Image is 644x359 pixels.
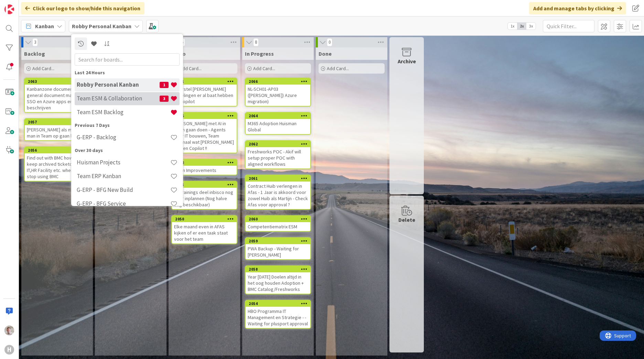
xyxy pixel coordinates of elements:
div: 2066 [249,79,310,84]
div: 2065 [175,113,237,118]
a: 2050Elke maand even in AFAS kijken of er een taak staat voor het team [171,215,237,244]
div: 2071 [175,79,237,84]
div: 2050 [175,217,237,221]
div: Kanbanzone documentatie general document maken en SSO en Azure apps erin beschrijven [25,85,89,112]
a: 2071Voorstel [PERSON_NAME] afdelingen er al baat hebben bij Copilot [171,78,237,107]
span: Done [319,50,332,57]
div: 2052 [172,160,237,166]
div: Elke maand even in AFAS kijken of er een taak staat voor het team [172,222,237,243]
div: 2065 [172,113,237,119]
span: 2x [517,23,526,30]
div: 2056Find out with BMC how to keep archived ticketdata for IT,HR Facility etc. when we stop using BMC [25,147,89,181]
span: Add Card... [32,65,54,72]
div: 2061Contract Huib verlengen in Afas - 1 Jaar is akkoord voor zowel Huib als Martijn - Check Afas ... [246,175,310,209]
div: 2058Year [DATE] Doelen altijd in het oog houden Adoption + BMC Catalog/Freshworks [246,266,310,294]
div: 2057 [28,120,89,124]
div: 2060Competentiematrix ESM [246,216,310,231]
a: 2062Freshworks POC - Akif will setup proper POC with aligned workflows [245,140,311,169]
div: 2052 [175,160,237,165]
div: Team Improvements [172,166,237,175]
div: [PERSON_NAME] met AI in team gaan doen - Agents voor IT bouwen, Team allemaal wat [PERSON_NAME] k... [172,119,237,153]
a: 2057[PERSON_NAME] als mijn 2e man in Team op gaan leiden [24,118,90,141]
span: 3x [526,23,536,30]
div: 20512e trainings deel inbisco nog keer inplannen (Nog halve dag beschikbaar) [172,182,237,209]
a: 2063Kanbanzone documentatie general document maken en SSO en Azure apps erin beschrijven [24,78,90,113]
div: Year [DATE] Doelen altijd in het oog houden Adoption + BMC Catalog/Freshworks [246,272,310,294]
div: Voorstel [PERSON_NAME] afdelingen er al baat hebben bij Copilot [172,85,237,106]
img: Rd [4,326,14,335]
span: 8 [253,38,259,46]
div: 2056 [25,147,89,153]
div: 2065[PERSON_NAME] met AI in team gaan doen - Agents voor IT bouwen, Team allemaal wat [PERSON_NAM... [172,113,237,153]
h4: G-ERP - Backlog [77,134,170,141]
div: 2e trainings deel inbisco nog keer inplannen (Nog halve dag beschikbaar) [172,188,237,209]
a: 2052Team Improvements [171,159,237,175]
span: Add Card... [180,65,202,72]
div: 2066NL-SCH01-AP03 ([PERSON_NAME]) Azure migration) [246,78,310,106]
span: 3 [32,38,38,46]
div: 2050 [172,216,237,222]
div: 2051 [175,182,237,187]
div: Last 24 Hours [75,69,180,76]
div: NL-SCH01-AP03 ([PERSON_NAME]) Azure migration) [246,85,310,106]
a: 2058Year [DATE] Doelen altijd in het oog houden Adoption + BMC Catalog/Freshworks [245,265,311,294]
div: 2063 [25,78,89,85]
div: 2052Team Improvements [172,160,237,175]
div: Over 30 days [75,147,180,154]
a: 2064M365 Adoption Huisman Global [245,112,311,135]
div: Archive [398,57,416,65]
h4: Huisman Projects [77,159,170,166]
div: 2064 [249,113,310,118]
div: 2050Elke maand even in AFAS kijken of er een taak staat voor het team [172,216,237,243]
div: 2058 [249,267,310,272]
div: 2064 [246,113,310,119]
div: 2060 [246,216,310,222]
div: Click our logo to show/hide this navigation [21,2,144,14]
span: Add Card... [253,65,275,72]
h4: Robby Personal Kanban [77,81,160,88]
h4: Team ESM & Collaboration [77,95,160,102]
div: 2057[PERSON_NAME] als mijn 2e man in Team op gaan leiden [25,119,89,140]
h4: Team ERP Kanban [77,173,170,179]
div: 2071 [172,78,237,85]
span: Support [14,1,31,9]
div: Delete [398,216,415,224]
span: Add Card... [327,65,349,72]
div: [PERSON_NAME] als mijn 2e man in Team op gaan leiden [25,125,89,140]
span: 1 [160,82,169,88]
div: 2056 [28,148,89,153]
div: 2066 [246,78,310,85]
div: Freshworks POC - Akif will setup proper POC with aligned workflows [246,147,310,168]
a: 2061Contract Huib verlengen in Afas - 1 Jaar is akkoord voor zowel Huib als Martijn - Check Afas ... [245,175,311,210]
a: 2056Find out with BMC how to keep archived ticketdata for IT,HR Facility etc. when we stop using BMC [24,146,90,182]
div: 2059 [246,238,310,244]
div: 2059 [249,239,310,243]
a: 20512e trainings deel inbisco nog keer inplannen (Nog halve dag beschikbaar) [171,181,237,210]
div: 2054 [246,301,310,307]
div: 2063Kanbanzone documentatie general document maken en SSO en Azure apps erin beschrijven [25,78,89,112]
a: 2060Competentiematrix ESM [245,215,311,232]
a: 2054HBO Programma IT Management en Strategie - - Waiting for plusport approval [245,300,311,329]
span: Backlog [24,50,45,57]
div: 2061 [249,176,310,181]
span: 0 [327,38,332,46]
span: In Progress [245,50,274,57]
div: 2054HBO Programma IT Management en Strategie - - Waiting for plusport approval [246,301,310,328]
input: Quick Filter... [543,20,594,32]
div: 2062 [246,141,310,147]
a: 2065[PERSON_NAME] met AI in team gaan doen - Agents voor IT bouwen, Team allemaal wat [PERSON_NAM... [171,112,237,153]
div: 2062 [249,142,310,146]
div: 2061 [246,175,310,182]
a: 2059PWA Backup - Waiting for [PERSON_NAME] [245,237,311,260]
img: Visit kanbanzone.com [4,4,14,14]
div: Find out with BMC how to keep archived ticketdata for IT,HR Facility etc. when we stop using BMC [25,153,89,181]
div: M365 Adoption Huisman Global [246,119,310,134]
div: Competentiematrix ESM [246,222,310,231]
span: 1x [508,23,517,30]
div: 2071Voorstel [PERSON_NAME] afdelingen er al baat hebben bij Copilot [172,78,237,106]
h4: Team ESM Backlog [77,109,170,116]
div: 2064M365 Adoption Huisman Global [246,113,310,134]
div: 2057 [25,119,89,125]
span: 3 [160,96,169,102]
h4: G-ERP - BFG New Build [77,186,170,193]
